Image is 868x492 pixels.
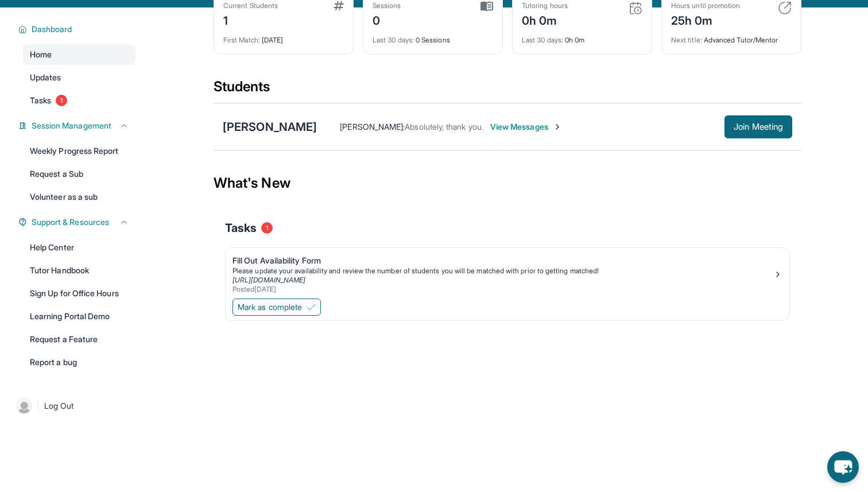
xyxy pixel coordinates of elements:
[23,67,135,88] a: Updates
[226,248,789,296] a: Fill Out Availability FormPlease update your availability and review the number of students you w...
[23,283,135,304] a: Sign Up for Office Hours
[671,10,740,29] div: 25h 0m
[32,216,109,228] span: Support & Resources
[23,237,135,258] a: Help Center
[522,29,642,45] div: 0h 0m
[223,1,278,10] div: Current Students
[238,301,302,313] span: Mark as complete
[23,141,135,161] a: Weekly Progress Report
[23,260,135,281] a: Tutor Handbook
[223,10,278,29] div: 1
[340,122,405,131] span: [PERSON_NAME] :
[490,121,562,133] span: View Messages
[23,164,135,184] a: Request a Sub
[671,36,702,44] span: Next title :
[214,78,801,103] div: Students
[30,72,61,83] span: Updates
[37,399,40,413] span: |
[232,266,773,276] div: Please update your availability and review the number of students you will be matched with prior ...
[23,306,135,327] a: Learning Portal Demo
[32,120,111,131] span: Session Management
[373,36,414,44] span: Last 30 days :
[373,29,493,45] div: 0 Sessions
[27,216,129,228] button: Support & Resources
[23,90,135,111] a: Tasks1
[827,451,859,483] button: chat-button
[553,122,562,131] img: Chevron-Right
[27,24,129,35] button: Dashboard
[522,36,563,44] span: Last 30 days :
[27,120,129,131] button: Session Management
[223,36,260,44] span: First Match :
[214,158,801,208] div: What's New
[671,29,792,45] div: Advanced Tutor/Mentor
[480,1,493,11] img: card
[522,1,568,10] div: Tutoring hours
[261,222,273,234] span: 1
[223,119,317,135] div: [PERSON_NAME]
[30,95,51,106] span: Tasks
[373,1,401,10] div: Sessions
[23,352,135,373] a: Report a bug
[778,1,792,15] img: card
[307,303,316,312] img: Mark as complete
[334,1,344,10] img: card
[373,10,401,29] div: 0
[16,398,32,414] img: user-img
[225,220,257,236] span: Tasks
[232,255,773,266] div: Fill Out Availability Form
[724,115,792,138] button: Join Meeting
[734,123,783,130] span: Join Meeting
[23,187,135,207] a: Volunteer as a sub
[671,1,740,10] div: Hours until promotion
[11,393,135,419] a: |Log Out
[23,329,135,350] a: Request a Feature
[232,285,773,294] div: Posted [DATE]
[405,122,483,131] span: Absolutely, thank you.
[629,1,642,15] img: card
[232,299,321,316] button: Mark as complete
[56,95,67,106] span: 1
[522,10,568,29] div: 0h 0m
[32,24,72,35] span: Dashboard
[44,400,74,412] span: Log Out
[232,276,305,284] a: [URL][DOMAIN_NAME]
[23,44,135,65] a: Home
[30,49,52,60] span: Home
[223,29,344,45] div: [DATE]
